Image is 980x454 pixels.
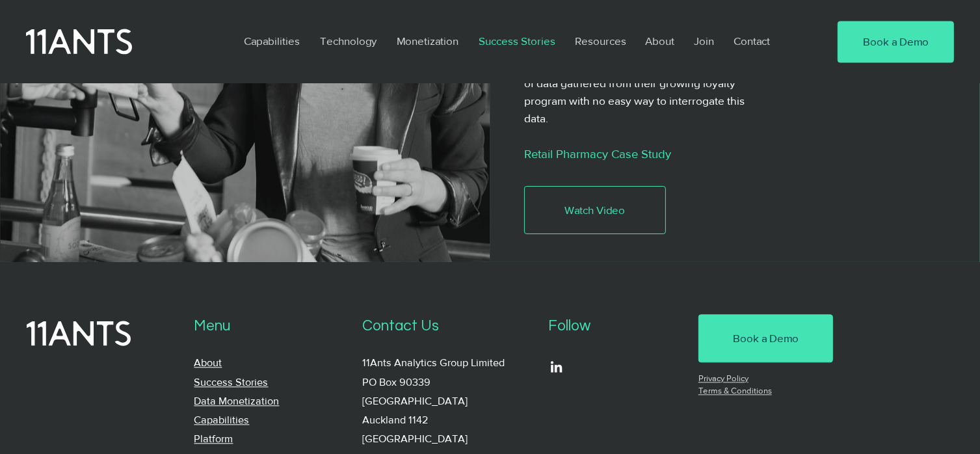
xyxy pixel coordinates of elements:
a: Terms & Conditions [698,386,772,395]
p: Resources [568,26,633,56]
a: Platform [194,433,233,444]
p: 11Ants Analytics Group Limited PO Box 90339 [GEOGRAPHIC_DATA] Auckland 1142 [GEOGRAPHIC_DATA] [362,353,534,448]
a: Watch Video [524,186,666,234]
a: Join [684,26,724,56]
a: Resources [565,26,635,56]
p: Menu [194,314,347,338]
p: Contact [727,26,776,56]
span: Book a Demo [863,34,929,49]
p: Success Stories [472,26,562,56]
p: Monetization [390,26,465,56]
span: Watch Video [564,202,625,218]
a: Book a Demo [698,314,833,362]
img: LinkedIn [548,358,564,375]
a: Success Stories [194,377,268,388]
ul: Social Bar [548,358,564,375]
nav: Site [234,26,798,56]
p: Follow [548,314,683,338]
a: Technology [310,26,387,56]
p: About [639,26,681,56]
a: Capabilities [234,26,310,56]
p: Capabilities [237,26,306,56]
a: Book a Demo [838,21,954,62]
a: Capabilities [194,414,249,425]
a: About [635,26,684,56]
a: About [194,357,222,368]
a: Retail Pharmacy Case Study [524,148,671,161]
a: Data Monetization [194,395,279,407]
a: Privacy Policy [698,373,748,383]
p: Join [687,26,721,56]
p: Contact Us [362,314,534,338]
span: Book a Demo [733,330,799,346]
a: Success Stories [469,26,565,56]
p: Technology [313,26,383,56]
a: Monetization [387,26,469,56]
a: Contact [724,26,781,56]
